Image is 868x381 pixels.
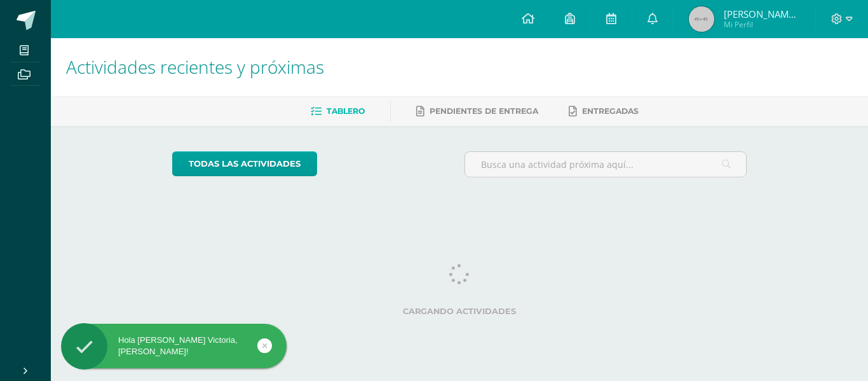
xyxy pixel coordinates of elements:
a: Pendientes de entrega [416,101,538,121]
span: Tablero [327,106,365,116]
a: Tablero [311,101,365,121]
span: [PERSON_NAME] Victoria [724,8,800,20]
label: Cargando actividades [172,307,747,316]
input: Busca una actividad próxima aquí... [465,152,747,177]
span: Pendientes de entrega [430,106,538,116]
span: Actividades recientes y próximas [66,55,324,79]
div: Hola [PERSON_NAME] Victoria, [PERSON_NAME]! [61,335,287,357]
a: Entregadas [569,101,639,121]
img: 45x45 [689,6,714,32]
span: Entregadas [582,106,639,116]
a: todas las Actividades [172,151,317,176]
span: Mi Perfil [724,19,800,30]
